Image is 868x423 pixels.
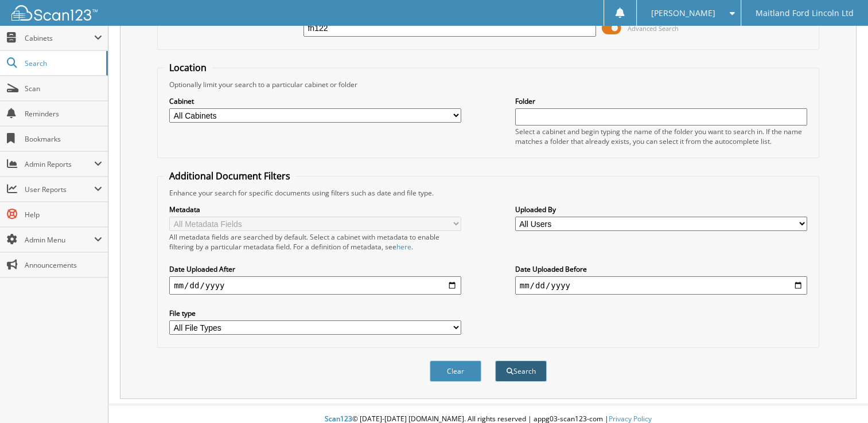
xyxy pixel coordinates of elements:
span: Search [25,58,100,68]
div: Optionally limit your search to a particular cabinet or folder [164,80,813,89]
label: Cabinet [169,96,461,106]
input: end [515,276,807,295]
input: start [169,276,461,295]
span: Scan [25,84,102,93]
span: Help [25,210,102,220]
span: User Reports [25,185,94,194]
span: Cabinets [25,33,94,43]
div: All metadata fields are searched by default. Select a cabinet with metadata to enable filtering b... [169,232,461,252]
span: Admin Menu [25,235,94,245]
legend: Location [164,61,212,74]
button: Clear [430,361,481,382]
label: Metadata [169,205,461,214]
span: Announcements [25,260,102,270]
label: File type [169,308,461,318]
a: here [396,242,411,252]
img: scan123-logo-white.svg [11,5,98,21]
span: Maitland Ford Lincoln Ltd [756,10,854,17]
button: Search [495,361,547,382]
legend: Additional Document Filters [164,170,296,182]
span: Reminders [25,109,102,119]
span: [PERSON_NAME] [651,10,715,17]
label: Uploaded By [515,205,807,214]
label: Date Uploaded Before [515,264,807,274]
span: Advanced Search [628,24,679,33]
label: Date Uploaded After [169,264,461,274]
div: Select a cabinet and begin typing the name of the folder you want to search in. If the name match... [515,127,807,146]
span: Bookmarks [25,134,102,144]
label: Folder [515,96,807,106]
iframe: Chat Widget [811,368,868,423]
span: Admin Reports [25,159,94,169]
div: Enhance your search for specific documents using filters such as date and file type. [164,188,813,198]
